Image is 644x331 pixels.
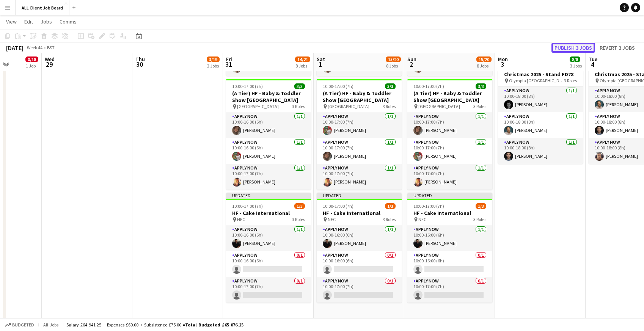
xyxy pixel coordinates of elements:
[498,112,583,138] app-card-role: APPLY NOW1/110:00-18:00 (8h)[PERSON_NAME]
[328,104,369,109] span: [GEOGRAPHIC_DATA]
[21,17,36,27] a: Edit
[226,164,311,190] app-card-role: APPLY NOW1/110:00-17:00 (7h)[PERSON_NAME]
[317,79,402,190] app-job-card: 10:00-17:00 (7h)3/3(A Tier) HF - Baby & Toddler Show [GEOGRAPHIC_DATA] [GEOGRAPHIC_DATA]3 RolesAP...
[413,203,444,209] span: 10:00-17:00 (7h)
[413,83,444,89] span: 10:00-17:00 (7h)
[386,56,401,62] span: 15/20
[407,79,492,190] app-job-card: 10:00-17:00 (7h)3/3(A Tier) HF - Baby & Toddler Show [GEOGRAPHIC_DATA] [GEOGRAPHIC_DATA]3 RolesAP...
[317,251,402,277] app-card-role: APPLY NOW0/110:00-16:00 (6h)
[25,56,38,62] span: 0/18
[317,225,402,251] app-card-role: APPLY NOW1/110:00-16:00 (6h)[PERSON_NAME]
[226,90,311,104] h3: (A Tier) HF - Baby & Toddler Show [GEOGRAPHIC_DATA]
[44,60,55,69] span: 29
[237,216,245,222] span: NEC
[6,18,17,25] span: View
[226,112,311,138] app-card-role: APPLY NOW1/110:00-16:00 (6h)[PERSON_NAME]
[207,56,220,62] span: 3/19
[25,45,44,50] span: Week 44
[498,53,583,164] app-job-card: 10:00-18:00 (8h)3/3(D Tier) HF - Spirit of Christmas 2025 - Stand FD78 Olympia [GEOGRAPHIC_DATA]3...
[589,56,597,63] span: Tue
[45,56,55,63] span: Wed
[226,193,311,199] div: Updated
[135,56,145,63] span: Thu
[294,83,305,89] span: 3/3
[407,277,492,303] app-card-role: APPLY NOW0/110:00-17:00 (7h)
[295,56,310,62] span: 14/21
[386,63,401,69] div: 8 Jobs
[323,203,353,209] span: 10:00-17:00 (7h)
[226,210,311,216] h3: HF - Cake International
[185,322,243,328] span: Total Budgeted £65 076.25
[497,60,508,69] span: 3
[66,322,243,328] div: Salary £64 941.25 + Expenses £60.00 + Subsistence £75.00 =
[383,104,396,109] span: 3 Roles
[41,18,52,25] span: Jobs
[317,138,402,164] app-card-role: APPLY NOW1/110:00-17:00 (7h)[PERSON_NAME]
[407,56,416,63] span: Sun
[317,90,402,104] h3: (A Tier) HF - Baby & Toddler Show [GEOGRAPHIC_DATA]
[317,210,402,216] h3: HF - Cake International
[292,216,305,222] span: 3 Roles
[134,60,145,69] span: 30
[407,193,492,303] app-job-card: Updated10:00-17:00 (7h)1/3HF - Cake International NEC3 RolesAPPLY NOW1/110:00-16:00 (6h)[PERSON_N...
[383,216,396,222] span: 3 Roles
[26,63,38,69] div: 1 Job
[473,216,486,222] span: 3 Roles
[42,322,60,328] span: All jobs
[47,45,55,50] div: BST
[407,225,492,251] app-card-role: APPLY NOW1/110:00-16:00 (6h)[PERSON_NAME]
[60,18,77,25] span: Comms
[407,193,492,199] div: Updated
[509,78,564,83] span: Olympia [GEOGRAPHIC_DATA]
[551,43,595,53] button: Publish 3 jobs
[295,63,310,69] div: 8 Jobs
[597,43,638,53] button: Revert 3 jobs
[323,83,353,89] span: 10:00-17:00 (7h)
[498,86,583,112] app-card-role: APPLY NOW1/110:00-18:00 (8h)[PERSON_NAME]
[3,17,20,27] a: View
[407,164,492,190] app-card-role: APPLY NOW1/110:00-17:00 (7h)[PERSON_NAME]
[226,193,311,303] app-job-card: Updated10:00-17:00 (7h)1/3HF - Cake International NEC3 RolesAPPLY NOW1/110:00-16:00 (6h)[PERSON_N...
[16,0,69,15] button: ALL Client Job Board
[407,112,492,138] app-card-role: APPLY NOW1/110:00-17:00 (7h)[PERSON_NAME]
[232,83,263,89] span: 10:00-17:00 (7h)
[317,193,402,303] app-job-card: Updated10:00-17:00 (7h)1/3HF - Cake International NEC3 RolesAPPLY NOW1/110:00-16:00 (6h)[PERSON_N...
[38,17,55,27] a: Jobs
[232,203,263,209] span: 10:00-17:00 (7h)
[385,83,396,89] span: 3/3
[418,104,460,109] span: [GEOGRAPHIC_DATA]
[226,79,311,190] app-job-card: 10:00-17:00 (7h)3/3(A Tier) HF - Baby & Toddler Show [GEOGRAPHIC_DATA] [GEOGRAPHIC_DATA]3 RolesAP...
[473,104,486,109] span: 3 Roles
[407,210,492,216] h3: HF - Cake International
[207,63,219,69] div: 2 Jobs
[570,63,582,69] div: 3 Jobs
[328,216,336,222] span: NEC
[317,164,402,190] app-card-role: APPLY NOW1/110:00-17:00 (7h)[PERSON_NAME]
[406,60,416,69] span: 2
[317,277,402,303] app-card-role: APPLY NOW0/110:00-17:00 (7h)
[226,225,311,251] app-card-role: APPLY NOW1/110:00-16:00 (6h)[PERSON_NAME]
[498,56,508,63] span: Mon
[24,18,33,25] span: Edit
[418,216,426,222] span: NEC
[6,44,24,52] div: [DATE]
[316,60,325,69] span: 1
[570,56,580,62] span: 8/8
[226,56,232,63] span: Fri
[57,17,80,27] a: Comms
[317,193,402,199] div: Updated
[317,112,402,138] app-card-role: APPLY NOW1/110:00-17:00 (7h)[PERSON_NAME]
[226,277,311,303] app-card-role: APPLY NOW0/110:00-17:00 (7h)
[587,60,597,69] span: 4
[226,251,311,277] app-card-role: APPLY NOW0/110:00-16:00 (6h)
[12,322,34,328] span: Budgeted
[226,138,311,164] app-card-role: APPLY NOW1/110:00-16:00 (6h)[PERSON_NAME]
[476,203,486,209] span: 1/3
[292,104,305,109] span: 3 Roles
